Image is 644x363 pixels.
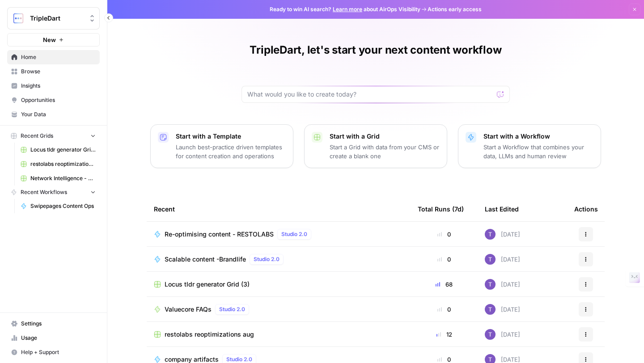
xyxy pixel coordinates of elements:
a: Locus tldr generator Grid (3) [17,143,100,157]
span: Scalable content -Brandlife [165,255,246,264]
input: What would you like to create today? [247,90,493,99]
button: Recent Grids [7,129,100,143]
img: ogabi26qpshj0n8lpzr7tvse760o [485,229,496,240]
a: Opportunities [7,93,100,107]
a: Swipepages Content Ops [17,199,100,213]
span: Recent Grids [21,132,53,140]
span: TripleDart [30,14,84,23]
span: Locus tldr generator Grid (3) [165,280,250,289]
button: Start with a WorkflowStart a Workflow that combines your data, LLMs and human review [458,124,601,168]
span: Your Data [21,110,96,118]
span: New [43,35,56,44]
p: Start with a Grid [330,132,440,141]
span: Studio 2.0 [281,230,307,238]
a: Settings [7,317,100,331]
img: ogabi26qpshj0n8lpzr7tvse760o [485,304,496,315]
a: Home [7,50,100,64]
h1: TripleDart, let's start your next content workflow [250,43,501,57]
p: Start with a Template [176,132,286,141]
a: Your Data [7,107,100,122]
p: Launch best-practice driven templates for content creation and operations [176,143,286,160]
img: ogabi26qpshj0n8lpzr7tvse760o [485,279,496,290]
p: Start a Grid with data from your CMS or create a blank one [330,143,440,160]
div: [DATE] [485,329,520,340]
a: restolabs reoptimizations aug [17,157,100,171]
button: Start with a TemplateLaunch best-practice driven templates for content creation and operations [150,124,293,168]
a: Scalable content -BrandlifeStudio 2.0 [154,254,403,265]
span: Network Intelligence - pseo- 1 Grid [30,174,96,182]
img: ogabi26qpshj0n8lpzr7tvse760o [485,329,496,340]
span: Opportunities [21,96,96,104]
span: Valuecore FAQs [165,305,212,314]
span: Browse [21,68,96,76]
a: Valuecore FAQsStudio 2.0 [154,304,403,315]
span: Help + Support [21,348,96,356]
img: TripleDart Logo [10,10,26,26]
span: Settings [21,320,96,328]
div: 68 [418,280,470,289]
button: Start with a GridStart a Grid with data from your CMS or create a blank one [304,124,447,168]
span: Usage [21,334,96,342]
a: Browse [7,64,100,79]
span: Re-optimising content - RESTOLABS [165,230,274,239]
span: Home [21,53,96,61]
span: Insights [21,82,96,90]
p: Start with a Workflow [483,132,593,141]
div: [DATE] [485,254,520,265]
a: Locus tldr generator Grid (3) [154,280,403,289]
div: [DATE] [485,229,520,240]
a: Learn more [333,6,362,13]
a: Re-optimising content - RESTOLABSStudio 2.0 [154,229,403,240]
img: ogabi26qpshj0n8lpzr7tvse760o [485,254,496,265]
a: Usage [7,331,100,345]
span: Recent Workflows [21,188,67,196]
span: Studio 2.0 [219,305,245,313]
span: Swipepages Content Ops [30,202,96,210]
div: 0 [418,305,470,314]
button: Help + Support [7,345,100,359]
div: [DATE] [485,279,520,290]
p: Start a Workflow that combines your data, LLMs and human review [483,143,593,160]
button: New [7,33,100,46]
div: Total Runs (7d) [418,197,464,221]
a: restolabs reoptimizations aug [154,330,403,339]
button: Workspace: TripleDart [7,7,100,30]
div: Recent [154,197,403,221]
span: restolabs reoptimizations aug [165,330,254,339]
div: 0 [418,255,470,264]
span: restolabs reoptimizations aug [30,160,96,168]
span: Studio 2.0 [254,255,280,263]
div: [DATE] [485,304,520,315]
button: Recent Workflows [7,186,100,199]
span: Ready to win AI search? about AirOps Visibility [270,5,420,13]
div: 0 [418,230,470,239]
div: Actions [574,197,598,221]
div: 12 [418,330,470,339]
a: Insights [7,79,100,93]
span: Locus tldr generator Grid (3) [30,146,96,154]
a: Network Intelligence - pseo- 1 Grid [17,171,100,186]
span: Actions early access [428,5,482,13]
div: Last Edited [485,197,519,221]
